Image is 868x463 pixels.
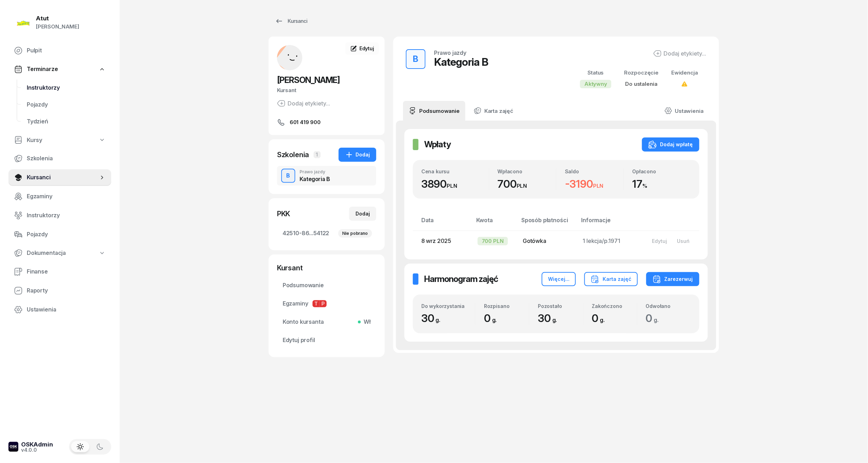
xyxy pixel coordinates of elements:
[600,316,605,323] small: g.
[277,332,376,349] a: Edytuj profil
[8,169,111,186] a: Kursanci
[593,182,604,189] small: PLN
[538,303,583,309] div: Pozostało
[591,275,631,283] div: Karta zajęć
[27,249,66,258] span: Dokumentacja
[283,229,371,238] span: 42510-86...54122
[580,68,611,77] div: Status
[548,275,570,283] div: Więcej...
[277,75,340,85] span: [PERSON_NAME]
[468,101,519,121] a: Karta zajęć
[313,300,320,307] span: T
[653,275,693,283] div: Zarezerwuj
[8,245,111,261] a: Dokumentacja
[314,151,321,158] span: 1
[642,182,647,189] small: %
[498,178,556,191] div: 700
[625,81,658,87] span: Do ustalenia
[421,303,475,309] div: Do wykorzystania
[421,168,489,174] div: Cena kursu
[277,225,376,242] a: 42510-86...54122Nie pobrano
[281,169,295,183] button: B
[21,96,111,113] a: Pojazdy
[8,188,111,205] a: Egzaminy
[436,316,441,323] small: g.
[565,178,624,191] div: -3190
[27,136,42,145] span: Kursy
[277,118,376,127] a: 601 419 900
[434,56,488,68] div: Kategoria B
[484,312,501,324] span: 0
[27,46,106,55] span: Pulpit
[659,101,709,121] a: Ustawienia
[8,226,111,243] a: Pojazdy
[8,282,111,299] a: Raporty
[36,15,79,21] div: Atut
[21,448,53,452] div: v4.0.0
[8,132,111,148] a: Kursy
[277,209,290,219] div: PKK
[652,238,667,244] div: Edytuj
[8,442,18,452] img: logo-xs-dark@2x.png
[498,168,556,174] div: Wpłacono
[424,139,451,150] h2: Wpłaty
[27,230,106,239] span: Pojazdy
[27,83,106,92] span: Instruktorzy
[517,182,527,189] small: PLN
[277,99,330,108] button: Dodaj etykiety...
[27,117,106,126] span: Tydzień
[424,274,498,285] h2: Harmonogram zajęć
[633,168,691,174] div: Opłacono
[484,303,529,309] div: Rozpisano
[410,52,421,66] div: B
[345,42,379,55] a: Edytuj
[300,170,330,174] div: Prawo jazdy
[27,100,106,109] span: Pojazdy
[671,68,698,77] div: Ewidencja
[283,317,371,327] span: Konto kursanta
[356,210,370,218] div: Dodaj
[577,216,642,231] th: Informacje
[406,49,426,69] button: B
[27,65,58,74] span: Terminarze
[283,336,371,345] span: Edytuj profil
[672,235,695,247] button: Usuń
[283,281,371,290] span: Podsumowanie
[27,267,106,276] span: Finanse
[592,303,637,309] div: Zakończono
[648,140,693,149] div: Dodaj wpłatę
[434,50,466,56] div: Prawo jazdy
[349,207,376,221] button: Dodaj
[361,317,371,327] span: Wł
[27,192,106,201] span: Egzaminy
[646,272,699,286] button: Zarezerwuj
[8,42,111,59] a: Pulpit
[552,316,557,323] small: g.
[8,150,111,167] a: Szkolenia
[542,272,576,286] button: Więcej...
[653,49,706,58] button: Dodaj etykiety...
[8,207,111,224] a: Instruktorzy
[277,277,376,294] a: Podsumowanie
[300,176,330,182] div: Kategoria B
[345,150,370,159] div: Dodaj
[36,22,79,31] div: [PERSON_NAME]
[403,101,465,121] a: Podsumowanie
[646,303,691,309] div: Odwołano
[338,229,372,238] div: Nie pobrano
[269,14,314,28] a: Kursanci
[523,237,571,246] div: Gotówka
[447,182,457,189] small: PLN
[642,137,699,152] button: Dodaj wpłatę
[277,263,376,273] div: Kursant
[421,312,444,324] span: 30
[8,61,111,77] a: Terminarze
[584,272,638,286] button: Karta zajęć
[339,148,376,162] button: Dodaj
[277,86,376,95] div: Kursant
[27,173,99,182] span: Kursanci
[492,316,497,323] small: g.
[413,216,472,231] th: Data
